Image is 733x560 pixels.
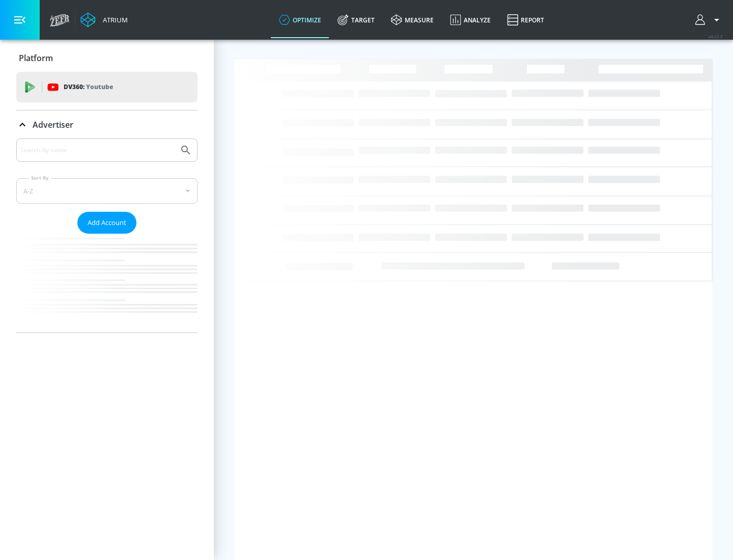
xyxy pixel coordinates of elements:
[16,234,198,332] nav: list of Advertiser
[16,110,198,139] div: Advertiser
[271,2,329,38] a: optimize
[442,2,499,38] a: Analyze
[88,217,126,229] span: Add Account
[86,81,113,92] p: Youtube
[64,81,113,93] p: DV360:
[329,2,383,38] a: Target
[16,72,198,102] div: DV360: Youtube
[80,12,128,27] a: Atrium
[16,138,198,332] div: Advertiser
[709,34,723,39] span: v 4.22.2
[33,119,73,130] p: Advertiser
[99,15,128,24] div: Atrium
[16,44,198,72] div: Platform
[77,212,136,234] button: Add Account
[29,175,51,181] label: Sort By
[16,178,198,204] div: A-Z
[20,144,175,157] input: Search by name
[19,52,53,64] p: Platform
[499,2,552,38] a: Report
[383,2,442,38] a: measure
